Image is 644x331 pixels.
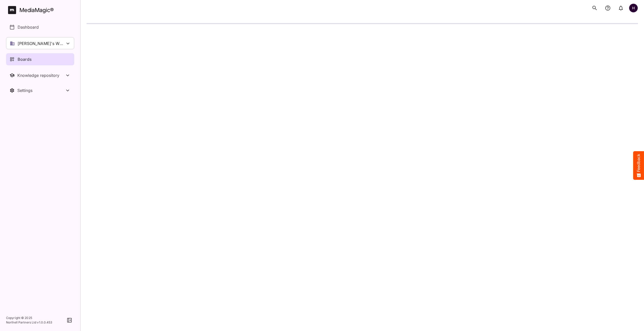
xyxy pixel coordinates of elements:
button: search [590,3,600,13]
div: Settings [17,88,65,93]
a: Boards [6,53,74,65]
button: notifications [603,3,613,13]
button: Feedback [633,151,644,180]
div: MediaMagic ® [19,6,54,14]
div: H [629,4,638,13]
p: [PERSON_NAME]'s Workspace [18,40,65,46]
button: notifications [616,3,626,13]
a: Dashboard [6,21,74,33]
nav: Knowledge repository [6,69,74,81]
button: Toggle Settings [6,84,74,96]
p: Boards [18,56,32,62]
nav: Settings [6,84,74,96]
p: Northell Partners Ltd v 1.0.0.453 [6,320,52,325]
div: Knowledge repository [17,73,65,78]
p: Copyright © 2025 [6,316,52,320]
a: MediaMagic® [8,6,74,14]
button: Toggle Knowledge repository [6,69,74,81]
p: Dashboard [18,24,39,30]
